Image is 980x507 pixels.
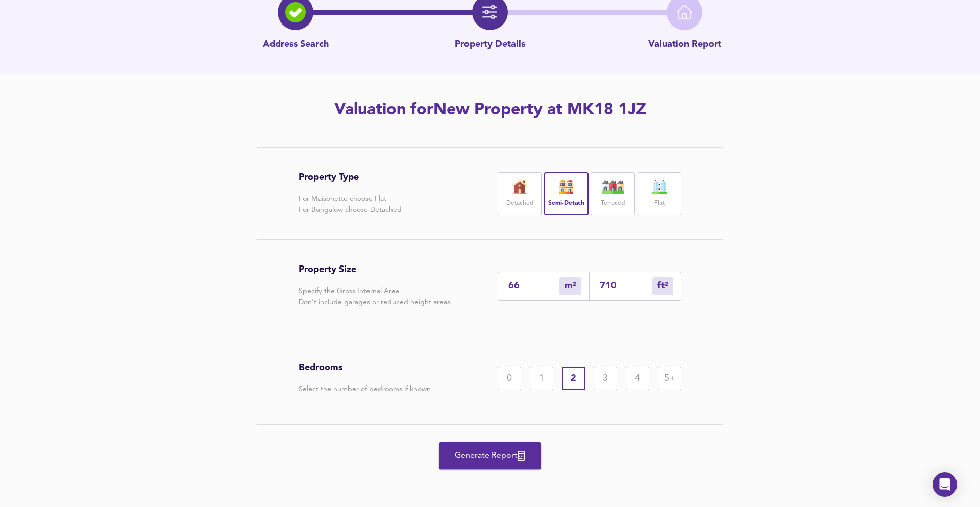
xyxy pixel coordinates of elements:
img: filter-icon [482,5,498,20]
label: Detached [506,197,533,210]
label: Flat [654,197,665,210]
p: Select the number of bedrooms if known [299,383,431,395]
div: Detached [498,172,542,215]
div: 5+ [658,367,681,390]
div: Open Intercom Messenger [933,472,957,497]
img: house-icon [507,180,532,194]
h3: Bedrooms [299,362,431,373]
span: Generate Report [449,449,531,463]
img: house-icon [553,180,579,194]
div: 0 [498,367,521,390]
img: house-icon [600,180,626,194]
h3: Property Type [299,172,402,183]
p: Address Search [263,38,329,52]
h3: Property Size [299,264,450,275]
div: m² [652,277,673,295]
div: 3 [594,367,617,390]
p: Property Details [455,38,525,52]
input: Enter sqm [508,280,559,291]
p: Specify the Gross Internal Area Don't include garages or reduced height areas [299,285,450,308]
h2: Valuation for New Property at MK18 1JZ [201,99,779,122]
p: Valuation Report [648,38,721,52]
div: Semi-Detach [544,172,588,215]
label: Terraced [601,197,625,210]
img: search-icon [285,2,306,22]
img: home-icon [677,5,692,20]
p: For Maisonette choose Flat For Bungalow choose Detached [299,193,402,215]
div: Terraced [591,172,634,215]
label: Semi-Detach [548,197,584,210]
input: Sqft [600,280,652,291]
div: 1 [530,367,553,390]
div: 4 [626,367,649,390]
div: m² [559,277,581,295]
div: 2 [562,367,585,390]
img: flat-icon [647,180,672,194]
div: Flat [638,172,681,215]
button: Generate Report [439,442,541,469]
